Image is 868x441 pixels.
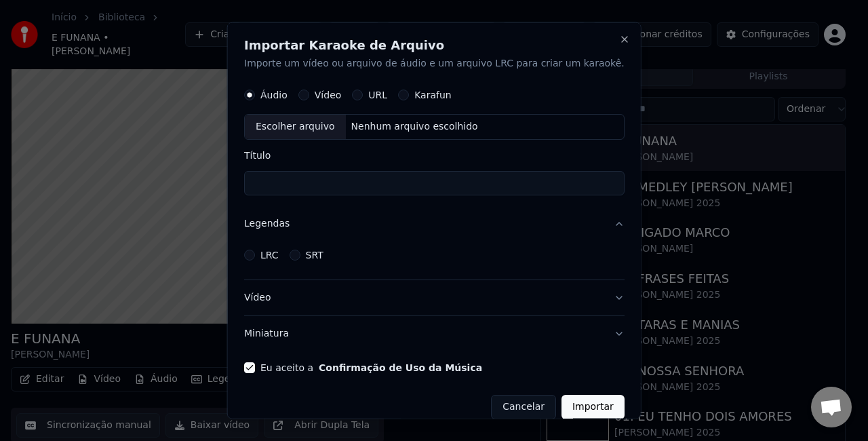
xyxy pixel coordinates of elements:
[244,280,625,315] button: Vídeo
[491,394,556,419] button: Cancelar
[244,150,625,159] label: Título
[260,90,288,99] label: Áudio
[314,90,341,99] label: Vídeo
[260,362,482,372] label: Eu aceito a
[414,90,452,99] label: Karafun
[244,206,625,241] button: Legendas
[245,114,346,138] div: Escolher arquivo
[260,250,279,259] label: LRC
[244,57,625,71] p: Importe um vídeo ou arquivo de áudio e um arquivo LRC para criar um karaokê.
[244,39,625,52] h2: Importar Karaoke de Arquivo
[305,250,323,259] label: SRT
[244,315,625,351] button: Miniatura
[345,119,483,133] div: Nenhum arquivo escolhido
[561,394,625,419] button: Importar
[368,90,387,99] label: URL
[244,241,625,279] div: Legendas
[319,362,482,372] button: Eu aceito a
